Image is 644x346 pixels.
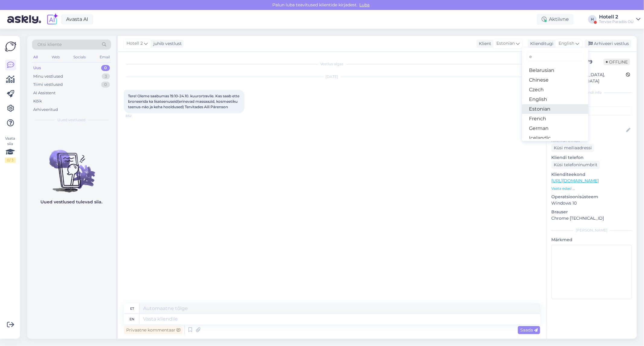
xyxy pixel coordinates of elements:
span: Hotell 2 [127,40,143,47]
p: Kliendi email [551,137,632,144]
a: Belarusian [522,66,588,75]
div: et [130,303,134,314]
span: Offline [604,59,630,65]
span: 8:52 [126,114,148,118]
div: 0 / 3 [5,157,16,163]
div: Arhiveeri vestlus [585,40,631,48]
div: Klient [476,40,491,47]
div: AI Assistent [33,90,56,96]
p: Kliendi tag'id [551,99,632,105]
a: French [522,114,588,124]
div: [PERSON_NAME] [551,228,632,233]
div: Klienditugi [528,40,553,47]
a: Icelandic [522,133,588,143]
a: Estonian [522,104,588,114]
div: All [32,53,39,61]
span: Luba [358,2,372,8]
p: Vaata edasi ... [551,186,632,191]
div: Küsi telefoninumbrit [551,161,600,169]
a: [URL][DOMAIN_NAME] [551,178,599,183]
div: Hotell 2 [599,15,634,19]
div: Aktiivne [537,14,574,25]
input: Lisa nimi [552,127,625,134]
a: German [522,124,588,133]
p: Kliendi nimi [551,118,632,124]
p: Klienditeekond [551,171,632,178]
div: Minu vestlused [33,73,63,79]
img: No chats [27,139,116,193]
a: Czech [522,85,588,95]
span: English [559,40,574,47]
div: Uus [33,65,41,71]
div: 0 [101,65,110,71]
div: Kõik [33,98,42,104]
div: Privaatne kommentaar [124,326,183,334]
input: Lisa tag [551,106,632,115]
div: Kliendi info [551,90,632,95]
a: Avasta AI [61,14,93,24]
a: Chinese [522,75,588,85]
div: en [130,314,135,324]
p: Chrome [TECHNICAL_ID] [551,215,632,222]
div: H [588,15,597,24]
div: juhib vestlust [151,40,182,47]
p: Brauser [551,209,632,215]
span: Uued vestlused [58,117,86,123]
div: 0 [101,82,110,88]
p: Märkmed [551,237,632,243]
span: Saada [520,327,538,333]
div: Email [98,53,111,61]
div: [GEOGRAPHIC_DATA], [GEOGRAPHIC_DATA] [553,72,626,84]
p: Uued vestlused tulevad siia. [41,199,103,205]
div: Arhiveeritud [33,107,58,113]
p: Kliendi telefon [551,154,632,161]
div: Vestlus algas [124,61,540,67]
div: Küsi meiliaadressi [551,144,594,152]
a: Hotell 2Tervise Paradiis OÜ [599,15,640,24]
input: Kirjuta, millist tag'i otsid [527,52,584,61]
p: Operatsioonisüsteem [551,194,632,200]
span: Estonian [496,40,515,47]
span: Tere! Oleme saabumas 19.10-24.10. kuurortravile. Kas saab ette broneerida ka lisateenuseid(erinev... [128,94,240,109]
div: Tiimi vestlused [33,82,63,88]
div: Web [50,53,61,61]
div: [DATE] [124,74,540,79]
div: Vaata siia [5,136,16,163]
a: English [522,95,588,104]
img: Askly Logo [5,41,16,52]
div: Socials [72,53,87,61]
span: Otsi kliente [37,41,62,48]
img: explore-ai [46,13,59,26]
div: 3 [102,73,110,79]
p: Windows 10 [551,200,632,206]
div: Tervise Paradiis OÜ [599,19,634,24]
